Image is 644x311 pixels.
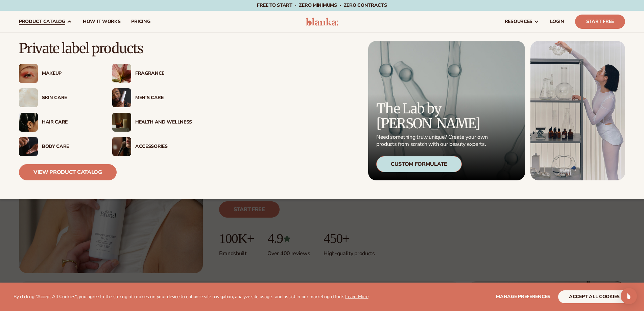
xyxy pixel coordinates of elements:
[19,137,99,156] a: Male hand applying moisturizer. Body Care
[112,137,131,156] img: Female with makeup brush.
[77,11,126,32] a: How It Works
[550,19,564,24] span: LOGIN
[496,290,550,303] button: Manage preferences
[42,71,99,76] div: Makeup
[19,88,99,107] a: Cream moisturizer swatch. Skin Care
[19,137,38,156] img: Male hand applying moisturizer.
[19,113,99,132] a: Female hair pulled back with clips. Hair Care
[19,64,38,83] img: Female with glitter eye makeup.
[135,71,192,76] div: Fragrance
[112,113,131,132] img: Candles and incense on table.
[42,144,99,150] div: Body Care
[19,64,99,83] a: Female with glitter eye makeup. Makeup
[306,18,338,26] img: logo
[112,137,192,156] a: Female with makeup brush. Accessories
[376,134,490,148] p: Need something truly unique? Create your own products from scratch with our beauty experts.
[112,88,192,107] a: Male holding moisturizer bottle. Men’s Care
[545,11,570,32] a: LOGIN
[530,41,625,180] img: Female in lab with equipment.
[135,144,192,150] div: Accessories
[131,19,150,24] span: pricing
[112,64,192,83] a: Pink blooming flower. Fragrance
[505,19,532,24] span: resources
[376,156,462,172] div: Custom Formulate
[19,113,38,132] img: Female hair pulled back with clips.
[112,88,131,107] img: Male holding moisturizer bottle.
[42,119,99,125] div: Hair Care
[135,119,192,125] div: Health And Wellness
[368,41,525,180] a: Microscopic product formula. The Lab by [PERSON_NAME] Need something truly unique? Create your ow...
[42,95,99,101] div: Skin Care
[135,95,192,101] div: Men’s Care
[575,15,625,29] a: Start Free
[621,288,637,304] div: Open Intercom Messenger
[83,19,121,24] span: How It Works
[19,19,65,24] span: product catalog
[112,113,192,132] a: Candles and incense on table. Health And Wellness
[19,41,192,56] p: Private label products
[376,101,490,131] p: The Lab by [PERSON_NAME]
[558,290,630,303] button: accept all cookies
[496,293,550,300] span: Manage preferences
[112,64,131,83] img: Pink blooming flower.
[14,11,77,32] a: product catalog
[499,11,545,32] a: resources
[19,88,38,107] img: Cream moisturizer swatch.
[14,294,368,300] p: By clicking "Accept All Cookies", you agree to the storing of cookies on your device to enhance s...
[19,164,117,180] a: View Product Catalog
[345,293,368,300] a: Learn More
[257,2,387,8] span: Free to start · ZERO minimums · ZERO contracts
[126,11,156,32] a: pricing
